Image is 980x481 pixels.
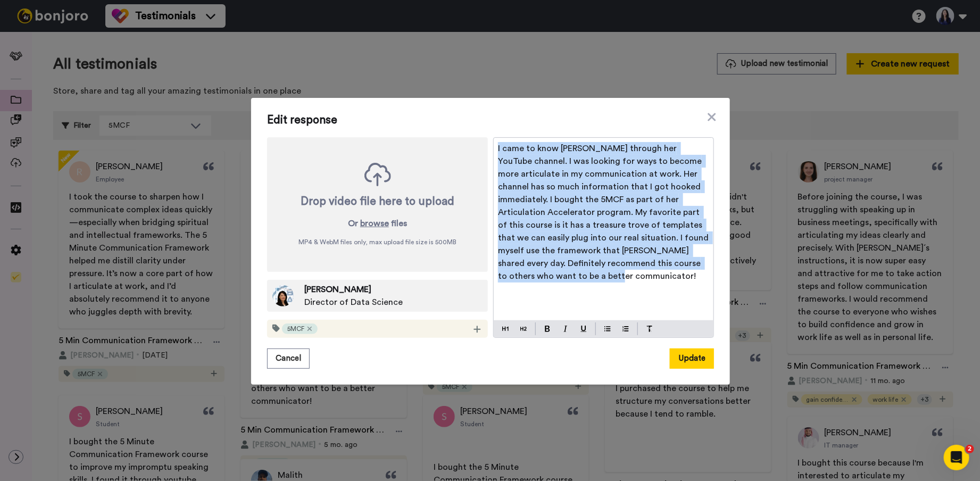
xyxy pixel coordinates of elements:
[622,325,629,333] img: numbered-block.svg
[298,238,456,246] span: MP4 & WebM files only, max upload file size is 500 MB
[301,194,454,209] div: Drop video file here to upload
[348,217,407,230] p: Or files
[563,326,568,332] img: italic-mark.svg
[545,326,550,332] img: bold-mark.svg
[944,445,969,470] iframe: Intercom live chat
[304,296,403,309] span: Director of Data Science
[360,217,389,230] button: browse
[502,325,509,333] img: heading-one-block.svg
[580,326,587,332] img: underline-mark.svg
[520,325,527,333] img: heading-two-block.svg
[498,144,711,280] span: I came to know [PERSON_NAME] through her YouTube channel. I was looking for ways to become more a...
[966,445,974,453] span: 2
[670,349,714,369] button: Update
[304,283,403,296] span: [PERSON_NAME]
[604,325,611,333] img: bulleted-block.svg
[267,349,310,369] button: Cancel
[646,326,653,332] img: clear-format.svg
[272,285,294,306] img: 76857808-f91d-4785-a6e1-cf48cf40c8f5.jpeg
[287,325,304,333] span: 5MCF
[267,114,714,127] span: Edit response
